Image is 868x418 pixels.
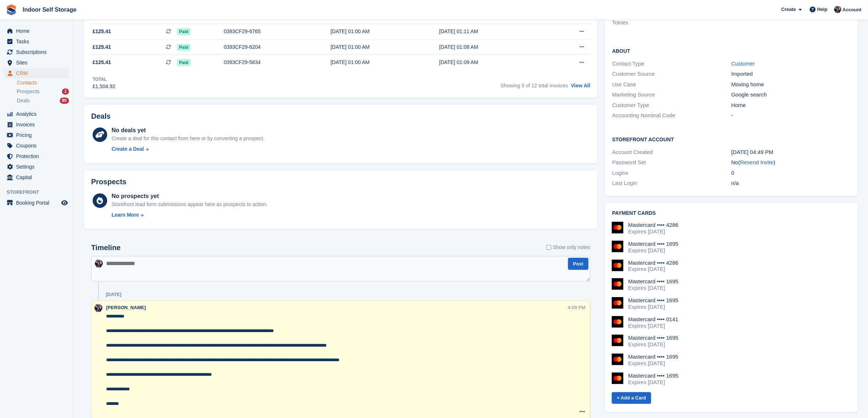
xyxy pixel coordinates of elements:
[612,241,623,252] img: Mastercard Logo
[731,158,851,167] div: No
[16,109,60,119] span: Analytics
[331,59,439,66] div: [DATE] 01:00 AM
[224,59,331,66] div: 0393CF29-5634
[731,101,851,110] div: Home
[628,316,678,323] div: Mastercard •••• 0141
[612,60,731,68] div: Contact Type
[16,198,60,208] span: Booking Portal
[177,44,190,51] span: Paid
[112,145,144,153] div: Create a Deal
[16,141,60,151] span: Coupons
[612,91,731,99] div: Marketing Source
[628,260,678,266] div: Mastercard •••• 4286
[62,88,69,95] div: 1
[842,6,861,13] span: Account
[4,151,69,161] a: menu
[612,354,623,365] img: Mastercard Logo
[628,278,678,285] div: Mastercard •••• 1695
[112,211,139,219] div: Learn More
[628,241,678,247] div: Mastercard •••• 1695
[612,19,731,27] li: Totnes
[628,354,678,360] div: Mastercard •••• 1695
[612,47,851,54] h2: About
[93,28,111,35] span: £125.41
[439,59,548,66] div: [DATE] 01:09 AM
[612,111,731,120] div: Accounting Nominal Code
[731,80,851,89] div: Moving home
[93,83,115,90] div: £1,504.92
[501,83,568,88] span: Showing 5 of 12 total invoices
[817,6,828,13] span: Help
[4,58,69,68] a: menu
[4,68,69,78] a: menu
[112,211,268,219] a: Learn More
[781,6,796,13] span: Create
[112,145,264,153] a: Create a Deal
[4,109,69,119] a: menu
[628,341,678,348] div: Expires [DATE]
[628,266,678,272] div: Expires [DATE]
[612,148,731,157] div: Account Created
[93,43,111,51] span: £125.41
[628,304,678,310] div: Expires [DATE]
[106,305,146,310] span: [PERSON_NAME]
[731,148,851,157] div: [DATE] 04:49 PM
[6,4,17,15] img: stora-icon-8386f47178a22dfd0bd8f6a31ec36ba5ce8667c1dd55bd0f319d3a0aa187defe.svg
[17,97,69,104] a: Deals 90
[4,141,69,151] a: menu
[612,158,731,167] div: Password Set
[91,112,110,121] h2: Deals
[91,244,121,252] h2: Timeline
[612,80,731,89] div: Use Case
[731,169,851,177] div: 0
[112,192,268,201] div: No prospects yet
[571,83,590,88] a: View All
[224,43,331,51] div: 0393CF29-6204
[224,28,331,35] div: 0393CF29-6765
[612,135,851,143] h2: Storefront Account
[4,47,69,57] a: menu
[731,60,755,67] a: Customer
[834,6,841,13] img: Sandra Pomeroy
[17,97,30,104] span: Deals
[731,91,851,99] div: Google search
[112,126,264,135] div: No deals yet
[16,172,60,182] span: Capital
[16,119,60,130] span: Invoices
[612,179,731,188] div: Last Login
[628,247,678,254] div: Expires [DATE]
[4,172,69,182] a: menu
[331,43,439,51] div: [DATE] 01:00 AM
[4,162,69,172] a: menu
[731,70,851,78] div: Imported
[628,297,678,304] div: Mastercard •••• 1695
[93,76,115,83] div: Total
[628,285,678,291] div: Expires [DATE]
[16,58,60,68] span: Sites
[612,260,623,271] img: Mastercard Logo
[612,70,731,78] div: Customer Source
[612,222,623,233] img: Mastercard Logo
[16,47,60,57] span: Subscriptions
[16,130,60,140] span: Pricing
[91,178,126,186] h2: Prospects
[16,151,60,161] span: Protection
[112,135,264,142] div: Create a deal for this contact from here or by converting a prospect.
[4,130,69,140] a: menu
[628,228,678,235] div: Expires [DATE]
[612,372,623,384] img: Mastercard Logo
[628,335,678,341] div: Mastercard •••• 1695
[568,304,585,311] div: 4:09 PM
[106,292,121,297] div: [DATE]
[612,297,623,309] img: Mastercard Logo
[568,258,588,270] button: Post
[439,28,548,35] div: [DATE] 01:11 AM
[20,4,79,16] a: Indoor Self Storage
[112,201,268,208] div: Storefront lead form submissions appear here as prospects to action.
[60,198,69,207] a: Preview store
[628,379,678,386] div: Expires [DATE]
[628,323,678,329] div: Expires [DATE]
[546,244,551,251] input: Show only notes
[612,392,651,404] a: + Add a Card
[331,28,439,35] div: [DATE] 01:00 AM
